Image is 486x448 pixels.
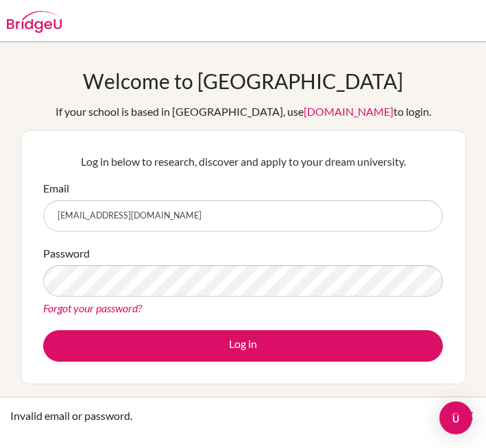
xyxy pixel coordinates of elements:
a: Forgot your password? [43,301,142,314]
label: Email [43,180,69,197]
div: Invalid email or password. [10,408,462,424]
button: Log in [43,330,443,362]
label: Password [43,245,90,262]
p: Log in below to research, discover and apply to your dream university. [43,153,443,170]
h1: Welcome to [GEOGRAPHIC_DATA] [83,69,403,93]
a: [DOMAIN_NAME] [304,105,393,118]
img: Bridge-U [7,11,62,33]
p: OR [235,395,251,411]
div: If your school is based in [GEOGRAPHIC_DATA], use to login. [56,103,431,120]
div: Open Intercom Messenger [439,401,472,434]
